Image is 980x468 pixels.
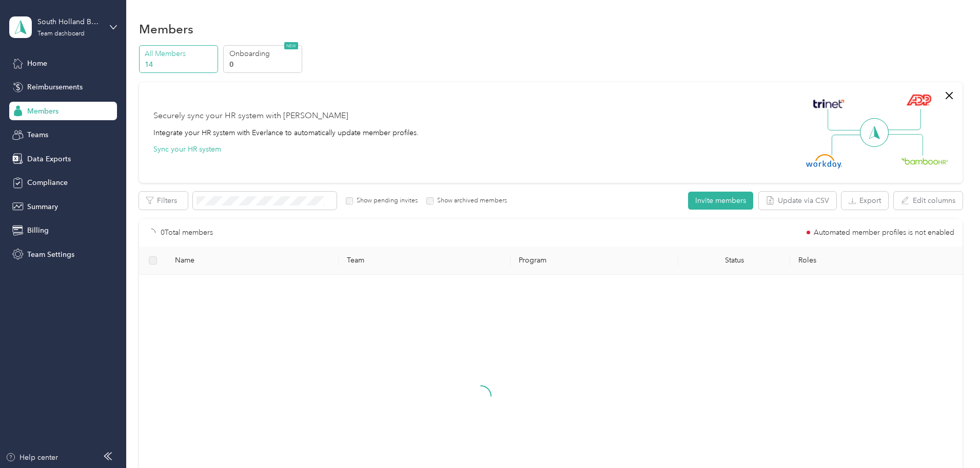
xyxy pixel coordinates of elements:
p: All Members [145,48,214,59]
img: Line Right Up [885,109,921,130]
button: Help center [6,452,58,463]
span: Members [27,106,58,117]
span: Compliance [27,177,68,188]
img: BambooHR [901,157,948,164]
button: Edit columns [894,192,963,210]
p: 0 [229,59,299,70]
span: Data Exports [27,154,71,164]
img: Line Left Down [831,134,867,155]
button: Sync your HR system [153,144,221,155]
span: Automated member profiles is not enabled [814,229,954,236]
button: Export [841,192,888,210]
img: Line Left Up [828,109,864,131]
img: Trinet [811,97,847,111]
img: ADP [906,94,931,106]
img: Line Right Down [887,134,923,156]
label: Show pending invites [353,196,418,205]
p: Onboarding [229,48,299,59]
th: Status [678,247,790,275]
div: Team dashboard [37,31,85,37]
p: 0 Total members [161,227,213,238]
div: South Holland Bakery Supply [37,16,102,27]
span: Teams [27,129,48,140]
span: Billing [27,225,49,236]
th: Name [167,247,339,275]
span: Reimbursements [27,82,83,92]
th: Program [511,247,678,275]
th: Roles [790,247,962,275]
button: Update via CSV [759,192,836,210]
span: Name [175,256,330,265]
iframe: Everlance-gr Chat Button Frame [923,410,980,468]
th: Team [339,247,511,275]
button: Filters [139,192,188,210]
h1: Members [139,24,193,34]
p: 14 [145,59,214,70]
button: Invite members [688,192,753,210]
img: Workday [806,154,842,169]
span: NEW [284,42,298,49]
span: Home [27,58,47,69]
span: Summary [27,201,58,212]
span: Team Settings [27,249,74,260]
div: Securely sync your HR system with [PERSON_NAME] [153,110,348,122]
div: Integrate your HR system with Everlance to automatically update member profiles. [153,127,419,138]
label: Show archived members [434,196,507,205]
